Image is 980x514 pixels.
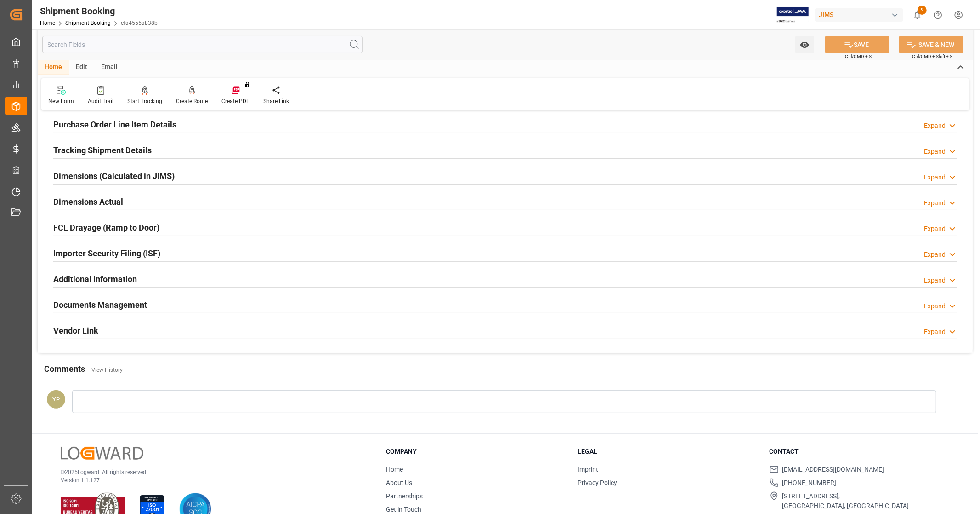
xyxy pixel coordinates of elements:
[578,479,617,486] a: Privacy Policy
[928,5,948,25] button: Help Center
[386,466,403,473] a: Home
[815,8,903,22] div: JIMS
[918,6,927,15] span: 9
[48,97,74,105] div: New Form
[61,468,363,476] p: © 2025 Logward. All rights reserved.
[782,465,884,474] span: [EMAIL_ADDRESS][DOMAIN_NAME]
[815,6,907,23] button: JIMS
[386,492,423,500] a: Partnerships
[53,299,147,311] h2: Documents Management
[845,53,872,60] span: Ctrl/CMD + S
[899,36,963,53] button: SAVE & NEW
[578,447,758,456] h3: Legal
[53,118,176,131] h2: Purchase Order Line Item Details
[65,20,111,26] a: Shipment Booking
[924,276,946,285] div: Expand
[61,476,363,485] p: Version 1.1.127
[777,7,809,23] img: Exertis%20JAM%20-%20Email%20Logo.jpg_1722504956.jpg
[53,144,152,156] h2: Tracking Shipment Details
[912,53,952,60] span: Ctrl/CMD + Shift + S
[924,121,946,131] div: Expand
[94,60,125,75] div: Email
[924,198,946,208] div: Expand
[127,97,162,105] div: Start Tracking
[386,479,412,486] a: About Us
[924,250,946,260] div: Expand
[53,221,159,234] h2: FCL Drayage (Ramp to Door)
[53,324,98,337] h2: Vendor Link
[88,97,113,105] div: Audit Trail
[263,97,289,105] div: Share Link
[907,5,928,25] button: show 9 new notifications
[52,396,60,403] span: YP
[38,60,69,75] div: Home
[386,506,421,513] a: Get in Touch
[61,447,143,460] img: Logward Logo
[782,491,909,511] span: [STREET_ADDRESS], [GEOGRAPHIC_DATA], [GEOGRAPHIC_DATA]
[782,478,837,488] span: [PHONE_NUMBER]
[770,447,950,456] h3: Contact
[924,147,946,156] div: Expand
[578,466,598,473] a: Imprint
[176,97,208,105] div: Create Route
[825,36,889,53] button: SAVE
[91,367,123,373] a: View History
[53,170,175,182] h2: Dimensions (Calculated in JIMS)
[53,196,123,208] h2: Dimensions Actual
[924,301,946,311] div: Expand
[53,247,160,260] h2: Importer Security Filing (ISF)
[924,327,946,337] div: Expand
[924,224,946,234] div: Expand
[40,4,158,18] div: Shipment Booking
[53,273,137,285] h2: Additional Information
[42,36,363,53] input: Search Fields
[40,20,55,26] a: Home
[924,173,946,182] div: Expand
[69,60,94,75] div: Edit
[44,363,85,375] h2: Comments
[386,447,566,456] h3: Company
[795,36,814,53] button: open menu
